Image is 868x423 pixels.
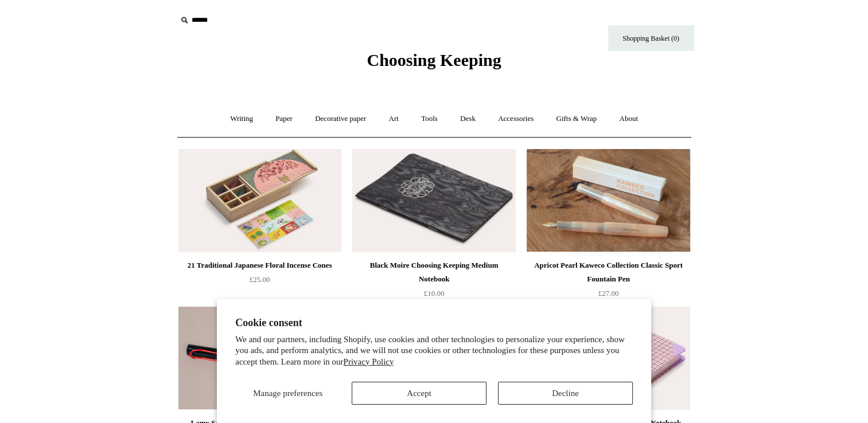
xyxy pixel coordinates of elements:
a: Decorative paper [305,104,376,134]
span: £27.00 [598,289,619,297]
img: Lamy Safari Joy Calligraphy Fountain Pen [178,307,341,410]
img: Apricot Pearl Kaweco Collection Classic Sport Fountain Pen [527,149,690,252]
button: Manage preferences [235,382,340,405]
button: Decline [498,382,633,405]
a: Lamy Safari Joy Calligraphy Fountain Pen Lamy Safari Joy Calligraphy Fountain Pen [178,307,341,410]
a: Privacy Policy [344,357,394,366]
img: Black Moire Choosing Keeping Medium Notebook [352,149,515,252]
span: £25.00 [250,275,270,284]
a: Art [379,104,409,134]
div: Black Moire Choosing Keeping Medium Notebook [355,258,512,286]
span: Choosing Keeping [367,50,501,69]
div: 21 Traditional Japanese Floral Incense Cones [181,258,338,272]
a: 21 Traditional Japanese Floral Incense Cones 21 Traditional Japanese Floral Incense Cones [178,149,341,252]
a: Choosing Keeping [367,60,501,68]
a: Writing [220,104,263,134]
span: Manage preferences [253,389,322,398]
a: Shopping Basket (0) [608,25,694,51]
img: 21 Traditional Japanese Floral Incense Cones [178,149,341,252]
a: About [609,104,648,134]
div: Apricot Pearl Kaweco Collection Classic Sport Fountain Pen [530,258,687,286]
span: £10.00 [424,289,445,297]
a: Black Moire Choosing Keeping Medium Notebook £10.00 [352,258,515,305]
a: Black Moire Choosing Keeping Medium Notebook Black Moire Choosing Keeping Medium Notebook [352,149,515,252]
a: Paper [265,104,303,134]
p: We and our partners, including Shopify, use cookies and other technologies to personalize your ex... [235,334,633,368]
a: Apricot Pearl Kaweco Collection Classic Sport Fountain Pen Apricot Pearl Kaweco Collection Classi... [527,149,690,252]
a: 21 Traditional Japanese Floral Incense Cones £25.00 [178,258,341,305]
a: Gifts & Wrap [546,104,607,134]
a: Apricot Pearl Kaweco Collection Classic Sport Fountain Pen £27.00 [527,258,690,305]
h2: Cookie consent [235,317,633,329]
a: Tools [411,104,448,134]
a: Desk [450,104,486,134]
button: Accept [352,382,486,405]
a: Accessories [488,104,544,134]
